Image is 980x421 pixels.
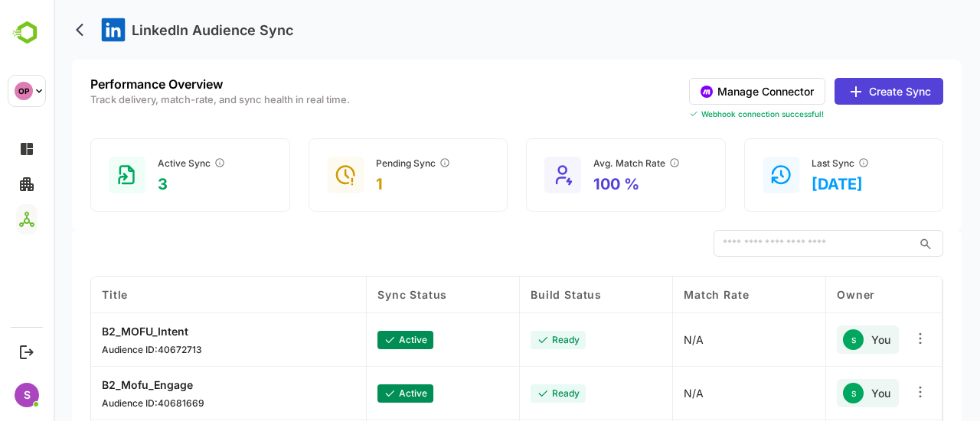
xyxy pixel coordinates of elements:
p: Performance Overview [37,78,296,90]
p: B2_MOFU_Intent [48,325,149,338]
p: 1 [322,175,397,193]
span: Title [48,288,74,301]
p: active [345,334,374,345]
p: LinkedIn Audience Sync [78,22,240,38]
span: Sync Status [324,288,394,301]
div: S [789,329,810,350]
button: Average percentage of contacts/companies LinkedIn successfully matched. [615,157,627,169]
p: Audience ID: 40681669 [48,397,151,409]
p: N/A [630,387,650,400]
p: active [345,387,374,399]
div: Avg. Match Rate [540,157,627,169]
p: 3 [104,175,172,193]
span: Match Rate [630,288,695,301]
button: Time since the most recent batch update. [804,157,816,169]
p: 100 % [540,175,627,193]
button: Create Sync [781,78,890,105]
span: Owner [783,288,822,301]
p: N/A [630,333,650,346]
img: BambooboxLogoMark.f1c84d78b4c51b1a7b5f700c9845e183.svg [8,18,47,47]
p: ready [498,387,526,399]
div: Webhook connection successful! [635,109,890,118]
div: Pending Sync [322,157,397,169]
button: back [18,18,41,41]
p: Track delivery, match-rate, and sync health in real time. [37,95,296,105]
p: B2_Mofu_Engage [48,378,151,391]
p: ready [498,334,526,345]
button: Audiences in ‘Ready’ status and actively receiving ad delivery. [160,157,172,169]
div: You [783,379,845,407]
div: Last Sync [758,157,816,169]
button: Audiences still in ‘Building’ or ‘Updating’ for more than 24 hours. [385,157,397,169]
div: Active Sync [104,157,172,169]
p: [DATE] [758,175,816,193]
button: Logout [16,342,37,362]
button: Manage Connector [635,78,772,105]
p: Audience ID: 40672713 [48,344,149,355]
div: S [789,383,810,403]
div: S [15,383,39,407]
span: Build Status [477,288,548,301]
div: You [783,325,845,354]
div: OP [15,82,33,100]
